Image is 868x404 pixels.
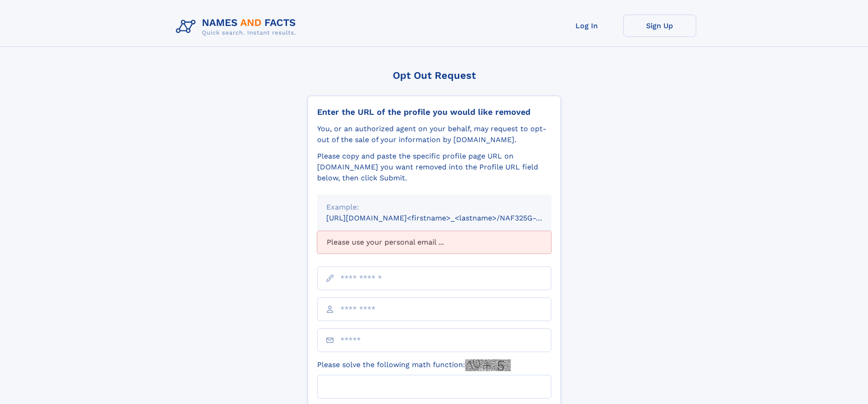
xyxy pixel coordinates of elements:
img: Logo Names and Facts [172,15,303,39]
div: Please use your personal email ... [317,231,551,254]
a: Log In [550,15,623,37]
label: Please solve the following math function: [317,359,511,371]
div: Enter the URL of the profile you would like removed [317,107,551,117]
small: [URL][DOMAIN_NAME]<firstname>_<lastname>/NAF325G-xxxxxxxx [326,214,569,222]
div: Example: [326,202,542,213]
div: You, or an authorized agent on your behalf, may request to opt-out of the sale of your informatio... [317,123,551,145]
div: Please copy and paste the specific profile page URL on [DOMAIN_NAME] you want removed into the Pr... [317,151,551,184]
div: Opt Out Request [308,70,561,81]
a: Sign Up [623,15,696,37]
